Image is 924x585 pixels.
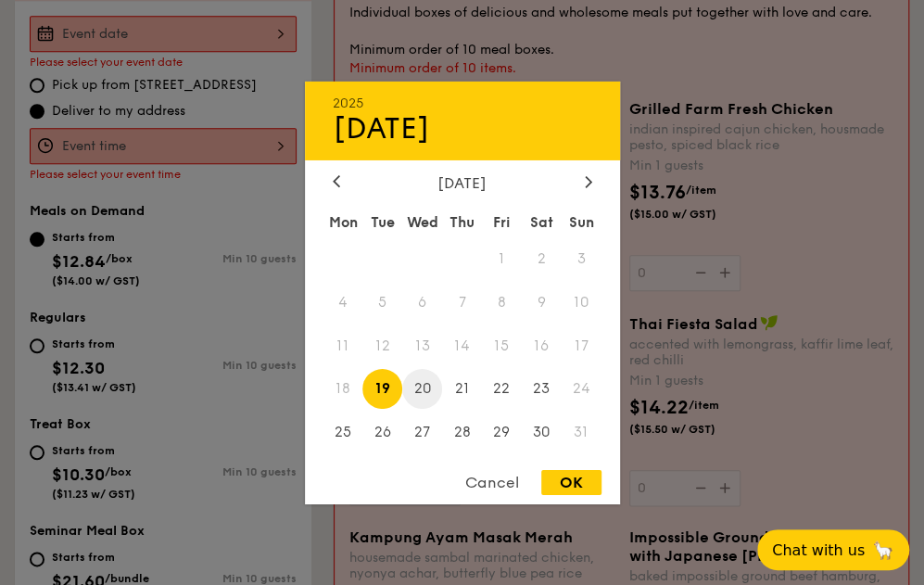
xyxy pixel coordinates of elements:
[562,325,601,365] span: 17
[442,369,482,409] span: 21
[402,325,442,365] span: 13
[482,238,522,278] span: 1
[482,413,522,452] span: 29
[323,325,363,365] span: 11
[541,470,601,495] div: OK
[323,205,363,238] div: Mon
[402,369,442,409] span: 20
[362,325,402,365] span: 12
[872,540,894,561] span: 🦙
[562,238,601,278] span: 3
[772,541,865,559] span: Chat with us
[522,205,562,238] div: Sat
[442,325,482,365] span: 14
[757,529,909,570] button: Chat with us🦙
[333,95,592,110] div: 2025
[362,282,402,322] span: 5
[482,369,522,409] span: 22
[333,173,592,191] div: [DATE]
[482,282,522,322] span: 8
[562,369,601,409] span: 24
[333,110,592,146] div: [DATE]
[323,282,363,322] span: 4
[442,205,482,238] div: Thu
[522,413,562,452] span: 30
[362,369,402,409] span: 19
[562,413,601,452] span: 31
[522,369,562,409] span: 23
[562,205,601,238] div: Sun
[562,282,601,322] span: 10
[522,325,562,365] span: 16
[362,413,402,452] span: 26
[402,282,442,322] span: 6
[482,325,522,365] span: 15
[442,282,482,322] span: 7
[362,205,402,238] div: Tue
[442,413,482,452] span: 28
[323,413,363,452] span: 25
[402,413,442,452] span: 27
[402,205,442,238] div: Wed
[447,470,538,495] div: Cancel
[522,238,562,278] span: 2
[522,282,562,322] span: 9
[482,205,522,238] div: Fri
[323,369,363,409] span: 18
